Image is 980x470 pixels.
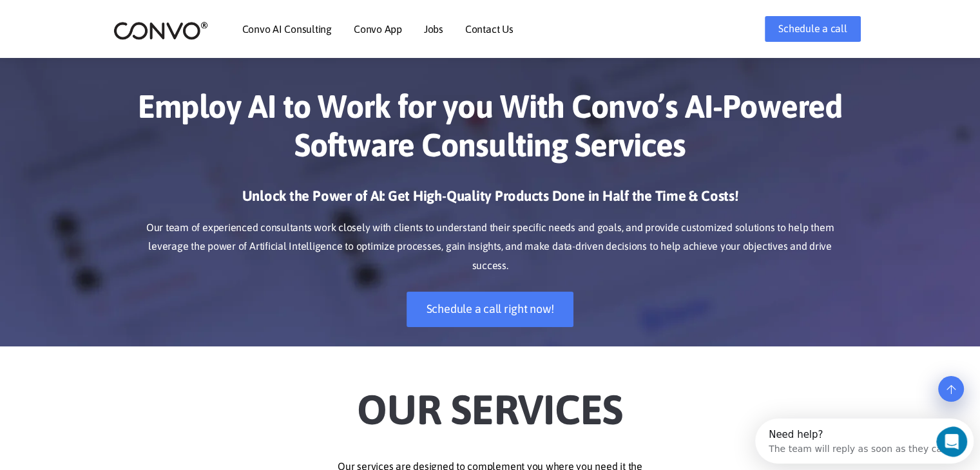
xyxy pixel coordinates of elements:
iframe: Intercom live chat [936,426,976,457]
a: Schedule a call right now! [407,292,574,327]
a: Jobs [424,24,443,34]
div: Open Intercom Messenger [5,5,231,41]
h3: Unlock the Power of AI: Get High-Quality Products Done in Half the Time & Costs! [133,187,848,215]
img: logo_2.png [113,21,208,41]
a: Convo AI Consulting [242,24,332,34]
h1: Employ AI to Work for you With Convo’s AI-Powered Software Consulting Services [133,87,848,174]
div: The team will reply as soon as they can [14,21,193,35]
a: Convo App [354,24,402,34]
h2: Our Services [133,366,848,438]
div: Need help? [14,11,193,21]
a: Contact Us [465,24,514,34]
iframe: Intercom live chat discovery launcher [755,418,974,464]
a: Schedule a call [765,16,860,42]
p: Our team of experienced consultants work closely with clients to understand their specific needs ... [133,218,848,276]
